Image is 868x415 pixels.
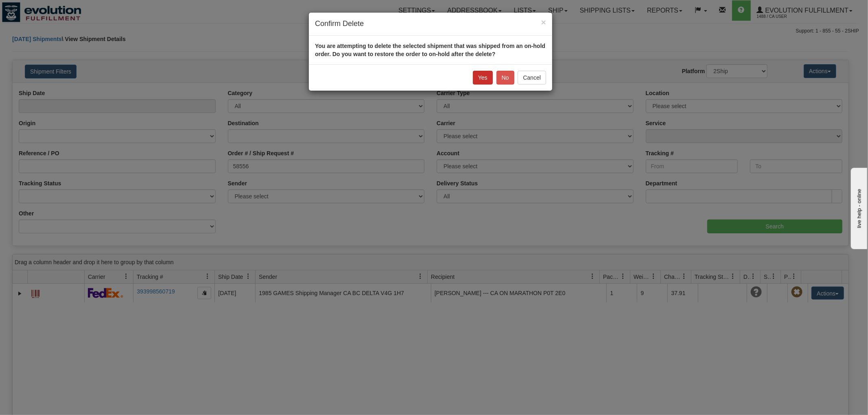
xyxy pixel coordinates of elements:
[541,17,546,27] span: ×
[496,71,514,85] button: No
[518,71,546,85] button: Cancel
[541,18,546,26] button: Close
[315,43,545,57] strong: You are attempting to delete the selected shipment that was shipped from an on-hold order. Do you...
[315,19,546,29] h4: Confirm Delete
[6,7,75,13] div: live help - online
[473,71,493,85] button: Yes
[849,166,867,249] iframe: chat widget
